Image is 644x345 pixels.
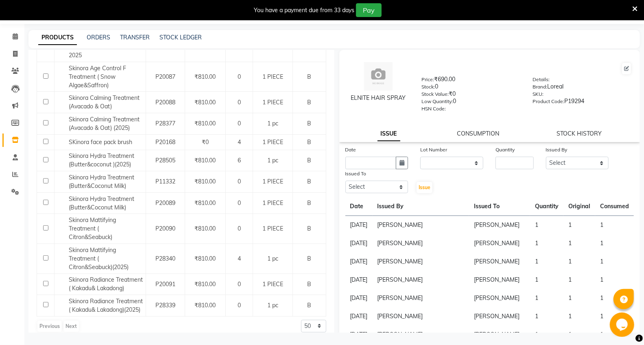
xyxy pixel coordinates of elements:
span: 0 [238,280,241,288]
td: 1 [595,326,634,344]
span: Skinora Radiance Treatment ( Kakadu& Lakadong) [69,276,143,292]
span: ₹810.00 [195,157,216,164]
td: 1 [563,216,595,235]
span: P28505 [155,157,175,164]
label: Lot Number [420,146,447,153]
span: 1 PIECE [262,178,283,185]
span: 1 PIECE [262,225,283,232]
a: STOCK LEDGER [159,34,202,41]
div: P19294 [533,97,632,108]
td: [PERSON_NAME] [373,326,469,344]
span: Skinora Calming Treatment (Avacado & Oat) (2025) [69,116,140,132]
span: P28377 [155,120,175,127]
td: [DATE] [345,326,373,344]
div: 0 [421,97,521,108]
span: 0 [238,73,241,80]
span: 1 PIECE [262,73,283,80]
td: [PERSON_NAME] [469,289,530,307]
label: Low Quantity: [421,98,453,105]
span: 6 [238,157,241,164]
td: 1 [595,234,634,252]
span: ₹810.00 [195,280,216,288]
span: 1 PIECE [262,280,283,288]
td: 1 [563,289,595,307]
span: B [307,255,311,262]
td: 1 [595,271,634,289]
div: 0 [421,82,521,94]
iframe: chat widget [610,313,636,337]
span: Issue [419,184,430,190]
span: 1 PIECE [262,99,283,106]
span: 1 pc [267,120,278,127]
span: 1 pc [267,302,278,309]
td: [PERSON_NAME] [373,234,469,252]
label: Issued By [546,146,568,153]
span: P20168 [155,138,175,146]
a: TRANSFER [120,34,150,41]
td: [PERSON_NAME] [373,216,469,235]
span: ₹810.00 [195,99,216,106]
div: ELNITE HAIR SPRAY [347,94,409,102]
span: Skinora Hydra Treatment (Butter&coconut )(2025) [69,152,134,168]
span: P20089 [155,199,175,207]
a: PRODUCTS [38,30,77,45]
label: HSN Code: [421,105,446,112]
td: 1 [563,307,595,326]
span: 0 [238,178,241,185]
span: 0 [238,99,241,106]
td: 1 [563,271,595,289]
span: 0 [238,120,241,127]
td: 1 [595,289,634,307]
label: Stock Value: [421,91,449,98]
span: Skinora Age Control F Treatment ( Snow Algae&Saffron) [69,65,126,89]
button: Pay [356,3,382,17]
td: [DATE] [345,216,373,235]
span: ₹810.00 [195,178,216,185]
td: 1 [530,271,563,289]
td: [PERSON_NAME] [469,307,530,326]
span: P28340 [155,255,175,262]
span: P20088 [155,99,175,106]
span: B [307,73,311,80]
label: Stock: [421,83,435,91]
span: B [307,157,311,164]
td: 1 [530,234,563,252]
th: Original [563,197,595,216]
td: 1 [530,289,563,307]
span: Skinora Hydra Treatment (Butter&Coconut Milk) [69,195,134,211]
span: P28339 [155,302,175,309]
td: 1 [595,252,634,271]
td: 1 [563,252,595,271]
th: Consumed [595,197,634,216]
button: Issue [417,182,432,193]
span: ₹810.00 [195,199,216,207]
div: ₹0 [421,90,521,101]
td: [PERSON_NAME] [469,216,530,235]
span: ₹810.00 [195,120,216,127]
label: Issued To [345,170,367,177]
div: You have a payment due from 33 days [254,6,354,15]
img: avatar [364,62,393,91]
span: ₹810.00 [195,225,216,232]
span: ₹810.00 [195,255,216,262]
span: Skinora Radiance Treatment ( Kakadu& Lakadong)(2025) [69,298,143,313]
td: [DATE] [345,234,373,252]
span: ₹810.00 [195,73,216,80]
span: Skinora Mattifying Treatment ( Citron&Seabuck) [69,216,116,241]
td: 1 [563,234,595,252]
td: 1 [530,326,563,344]
span: P20087 [155,73,175,80]
a: ISSUE [378,127,400,141]
td: [PERSON_NAME] [373,252,469,271]
div: Loreal [533,82,632,94]
td: 1 [530,252,563,271]
td: [PERSON_NAME] [469,234,530,252]
span: B [307,120,311,127]
td: 1 [530,216,563,235]
label: Quantity [496,146,515,153]
label: SKU: [533,91,544,98]
th: Quantity [530,197,563,216]
td: 1 [530,307,563,326]
span: 0 [238,302,241,309]
span: P20091 [155,280,175,288]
